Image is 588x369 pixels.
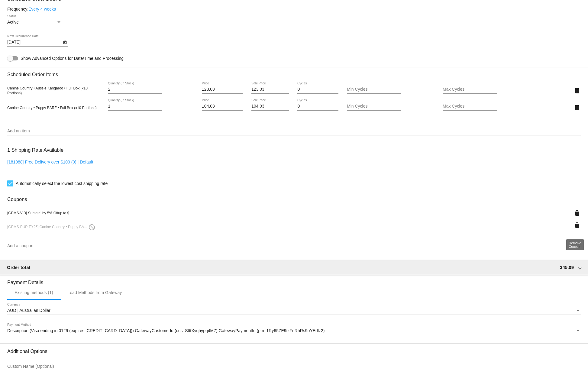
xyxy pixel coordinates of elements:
[7,244,581,248] input: Add a coupon
[573,87,581,94] mat-icon: delete
[251,87,289,92] input: Sale Price
[21,55,124,61] span: Show Advanced Options for Date/Time and Processing
[7,20,19,24] span: Active
[347,87,401,92] input: Min Cycles
[7,160,93,164] a: [181988] Free Delivery over $100 (0) | Default
[28,7,56,11] a: Every 4 weeks
[7,67,581,77] h3: Scheduled Order Items
[7,364,62,369] input: Custom Name (Optional)
[7,265,30,270] span: Order total
[7,106,97,110] span: Canine Country • Puppy BARF • Full Box (x10 Portions)
[7,308,581,313] mat-select: Currency
[251,104,289,109] input: Sale Price
[7,7,581,11] div: Frequency:
[443,87,497,92] input: Max Cycles
[7,328,325,333] span: Description (Visa ending in 0129 (expires [CREDIT_CARD_DATA])) GatewayCustomerId (cus_StttXyqhypq...
[15,290,53,295] div: Existing methods (1)
[7,129,581,134] input: Add an item
[297,104,338,109] input: Cycles
[108,87,162,92] input: Quantity (In Stock)
[7,40,62,45] input: Next Occurrence Date
[62,39,68,45] button: Open calendar
[347,104,401,109] input: Min Cycles
[7,329,581,333] mat-select: Payment Method
[7,20,62,25] mat-select: Status
[7,275,581,285] h3: Payment Details
[443,104,497,109] input: Max Cycles
[560,265,574,270] span: 345.09
[573,209,581,217] mat-icon: delete
[7,211,72,215] span: [GEMS-VIB] Subtotal by 5% Offup to $...
[7,86,88,95] span: Canine Country • Aussie Kangaroo • Full Box (x10 Portions)
[7,225,95,229] span: [GEMS-PUP-FY26] Canine Country • Puppy BA...
[202,104,243,109] input: Price
[7,348,581,354] h3: Additional Options
[202,87,243,92] input: Price
[7,308,50,313] span: AUD | Australian Dollar
[7,192,581,202] h3: Coupons
[108,104,162,109] input: Quantity (In Stock)
[297,87,338,92] input: Cycles
[16,180,108,187] span: Automatically select the lowest cost shipping rate
[573,104,581,111] mat-icon: delete
[573,222,581,229] mat-icon: delete
[68,290,122,295] div: Load Methods from Gateway
[7,144,63,157] h3: 1 Shipping Rate Available
[88,224,95,231] mat-icon: do_not_disturb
